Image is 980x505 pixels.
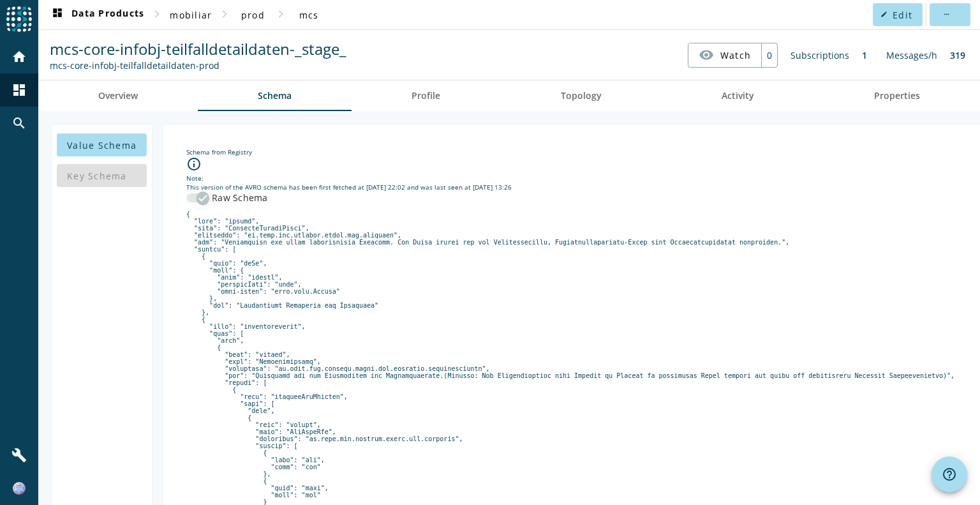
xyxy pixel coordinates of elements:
[893,9,912,21] span: Edit
[784,43,856,68] div: Subscriptions
[11,82,27,98] mat-icon: dashboard
[149,6,165,22] mat-icon: chevron_right
[217,6,232,22] mat-icon: chevron_right
[722,91,754,100] span: Activity
[942,467,957,482] mat-icon: help_outline
[98,91,138,100] span: Overview
[45,3,149,26] button: Data Products
[258,91,292,100] span: Schema
[880,43,944,68] div: Messages/h
[699,47,714,63] mat-icon: visibility
[299,9,319,21] span: mcs
[11,448,27,463] mat-icon: build
[57,133,147,156] button: Value Schema
[561,91,602,100] span: Topology
[241,9,265,21] span: prod
[942,11,949,18] mat-icon: more_horiz
[165,3,217,26] button: mobiliar
[856,43,873,68] div: 1
[13,482,26,495] img: 1fa00b905ead1caa9365ff852b39d0d1
[50,7,144,22] span: Data Products
[67,139,137,151] span: Value Schema
[50,38,346,59] span: mcs-core-infobj-teilfalldetaildaten-_stage_
[880,11,887,18] mat-icon: edit
[288,3,329,26] button: mcs
[232,3,273,26] button: prod
[688,43,761,66] button: Watch
[412,91,440,100] span: Profile
[720,44,751,66] span: Watch
[209,192,268,204] label: Raw Schema
[944,43,972,68] div: 319
[170,9,212,21] span: mobiliar
[874,91,920,100] span: Properties
[6,6,32,32] img: spoud-logo.svg
[50,7,65,22] mat-icon: dashboard
[11,49,27,64] mat-icon: home
[50,59,346,72] div: Kafka Topic: mcs-core-infobj-teilfalldetaildaten-prod
[11,116,27,131] mat-icon: search
[273,6,288,22] mat-icon: chevron_right
[186,156,202,172] i: info_outline
[761,43,777,67] div: 0
[873,3,923,26] button: Edit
